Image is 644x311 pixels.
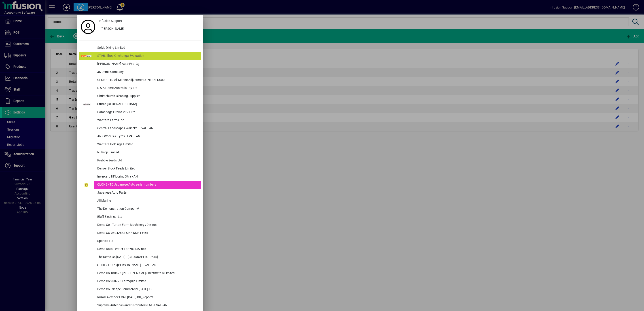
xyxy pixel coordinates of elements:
[79,189,201,197] button: Japanese Auto Parts
[94,68,201,76] div: JS Demo Company
[79,229,201,237] button: Demo CO 040425 CLONE DONT EDIT
[94,92,201,100] div: Christchurch Cleaning Supplies
[94,149,201,157] div: NuProp Limited
[94,157,201,165] div: Prebble Seeds Ltd
[79,133,201,141] button: ANZ Wheels & Tyres - EVAL -AN
[94,229,201,237] div: Demo CO 040425 CLONE DONT EDIT
[79,221,201,229] button: Demo Co - Turton Farm Machinery /Devines
[79,302,201,310] button: Supreme Antennas and Distributors Ltd - EVAL -AN
[79,92,201,100] button: Christchurch Cleaning Supplies
[79,68,201,76] button: JS Demo Company
[94,133,201,141] div: ANZ Wheels & Tyres - EVAL -AN
[79,181,201,189] button: CLONE - TD Japanese Auto serial numbers
[94,189,201,197] div: Japanese Auto Parts
[94,237,201,245] div: Sportco Ltd
[94,253,201,261] div: The Demo Co [DATE] - [GEOGRAPHIC_DATA]
[99,19,122,23] span: Infusion Support
[79,125,201,133] button: Central Landscapes Waiheke - EVAL - AN
[94,60,201,68] div: [PERSON_NAME] Auto Eval Cg
[79,173,201,181] button: Invercargill Flooring Xtra - AN
[94,173,201,181] div: Invercargill Flooring Xtra - AN
[94,302,201,310] div: Supreme Antennas and Distributors Ltd - EVAL -AN
[79,253,201,261] button: The Demo Co [DATE] - [GEOGRAPHIC_DATA]
[94,84,201,92] div: D & A Home Australia Pty Ltd
[97,17,201,25] a: Infusion Support
[79,261,201,269] button: STIHL SHOPS [PERSON_NAME]- EVAL - AN
[94,165,201,173] div: Denver Stock Feeds Limited
[94,213,201,221] div: Bluff Electrical Ltd
[79,237,201,245] button: Sportco Ltd
[79,286,201,294] button: Demo Co - Shape Commercial [DATE] KR
[79,269,201,277] button: Demo Co 180625 [PERSON_NAME] Sheetmetals Limited
[79,197,201,205] button: All Marine
[79,44,201,52] button: Selkie Diving Limited
[79,84,201,92] button: D & A Home Australia Pty Ltd
[94,261,201,269] div: STIHL SHOPS [PERSON_NAME]- EVAL - AN
[94,108,201,116] div: Cambridge Grains 2021 Ltd
[94,277,201,286] div: Demo Co 250725 Farmquip Limited
[79,205,201,213] button: The Demonstration Company*
[94,286,201,294] div: Demo Co - Shape Commercial [DATE] KR
[79,76,201,84] button: CLONE - TD All Marine Adjustments INFSN-13463
[79,52,201,60] button: STIHL Shop Onehunga Evaluation
[94,125,201,133] div: Central Landscapes Waiheke - EVAL - AN
[97,25,201,33] button: [PERSON_NAME]
[94,100,201,108] div: Studio [GEOGRAPHIC_DATA]
[79,165,201,173] button: Denver Stock Feeds Limited
[79,141,201,149] button: Wantara Holdings Limited
[79,100,201,108] button: Studio [GEOGRAPHIC_DATA]
[94,205,201,213] div: The Demonstration Company*
[94,116,201,125] div: Wantara Farms Ltd
[79,213,201,221] button: Bluff Electrical Ltd
[79,116,201,125] button: Wantara Farms Ltd
[79,60,201,68] button: [PERSON_NAME] Auto Eval Cg
[79,108,201,116] button: Cambridge Grains 2021 Ltd
[94,221,201,229] div: Demo Co - Turton Farm Machinery /Devines
[94,141,201,149] div: Wantara Holdings Limited
[94,52,201,60] div: STIHL Shop Onehunga Evaluation
[79,23,97,31] a: Profile
[94,294,201,302] div: Rural Livestock EVAL [DATE] KR_Reports
[79,157,201,165] button: Prebble Seeds Ltd
[94,197,201,205] div: All Marine
[94,269,201,277] div: Demo Co 180625 [PERSON_NAME] Sheetmetals Limited
[94,76,201,84] div: CLONE - TD All Marine Adjustments INFSN-13463
[79,294,201,302] button: Rural Livestock EVAL [DATE] KR_Reports
[79,245,201,253] button: Demo Data - Water For You Devines
[79,277,201,286] button: Demo Co 250725 Farmquip Limited
[94,181,201,189] div: CLONE - TD Japanese Auto serial numbers
[94,44,201,52] div: Selkie Diving Limited
[94,245,201,253] div: Demo Data - Water For You Devines
[79,149,201,157] button: NuProp Limited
